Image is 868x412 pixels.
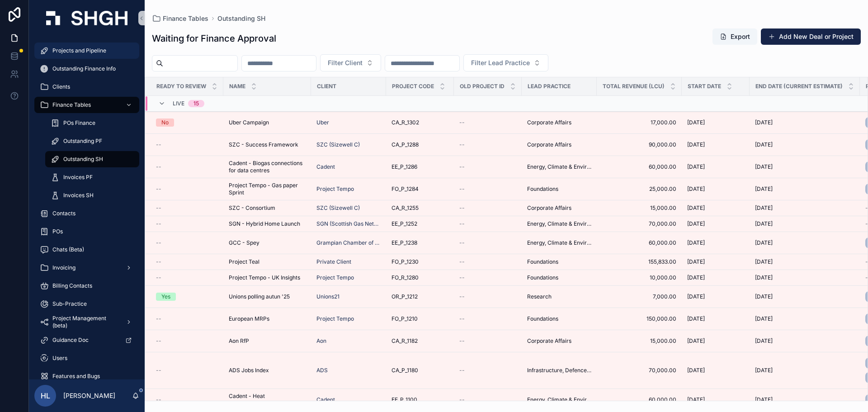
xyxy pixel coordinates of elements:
[316,367,328,374] span: ADS
[52,315,118,329] span: Project Management (beta)
[316,293,381,300] a: Unions21
[156,204,218,212] a: --
[687,315,744,322] a: [DATE]
[687,204,705,212] span: [DATE]
[755,141,773,148] span: [DATE]
[316,119,381,126] a: Uber
[156,367,161,374] span: --
[229,258,306,265] a: Project Teal
[392,220,417,227] span: EE_P_1252
[602,220,676,227] a: 70,000.00
[316,185,354,193] a: Project Tempo
[602,119,676,126] a: 17,000.00
[156,141,218,148] a: --
[687,239,705,246] span: [DATE]
[229,141,298,148] span: SZC - Success Framework
[316,293,340,300] a: Unions21
[34,332,139,348] a: Guidance Doc
[392,141,448,148] a: CA_P_1288
[229,119,306,126] a: Uber Campaign
[156,163,218,170] a: --
[156,274,161,281] span: --
[755,239,773,246] span: [DATE]
[527,239,591,246] a: Energy, Climate & Environment
[459,258,516,265] a: --
[687,258,705,265] span: [DATE]
[63,137,102,145] span: Outstanding PF
[459,337,465,345] span: --
[45,133,139,149] a: Outstanding PF
[229,293,306,300] a: Unions polling autun '25
[229,220,306,227] a: SGN - Hybrid Home Launch
[316,258,351,265] a: Private Client
[755,274,773,281] span: [DATE]
[229,315,306,322] a: European MRPs
[459,220,516,227] a: --
[527,293,552,300] span: Research
[755,367,854,374] a: [DATE]
[392,220,448,227] a: EE_P_1252
[527,315,558,322] span: Foundations
[755,141,854,148] a: [DATE]
[316,185,381,193] a: Project Tempo
[34,97,139,113] a: Finance Tables
[527,367,591,374] a: Infrastructure, Defence, Industrial, Transport
[459,293,516,300] a: --
[527,337,591,345] a: Corporate Affairs
[52,264,75,271] span: Invoicing
[755,220,773,227] span: [DATE]
[34,61,139,77] a: Outstanding Finance Info
[45,151,139,167] a: Outstanding SH
[156,163,161,170] span: --
[527,258,591,265] a: Foundations
[687,293,744,300] a: [DATE]
[34,43,139,59] a: Projects and Pipeline
[316,204,381,212] a: SZC (Sizewell C)
[392,163,417,170] span: EE_P_1286
[52,228,63,235] span: POs
[687,337,744,345] a: [DATE]
[229,119,269,126] span: Uber Campaign
[152,14,208,23] a: Finance Tables
[687,185,744,193] a: [DATE]
[687,163,744,170] a: [DATE]
[755,239,854,246] a: [DATE]
[34,368,139,384] a: Features and Bugs
[755,163,773,170] span: [DATE]
[392,258,419,265] span: FO_P_1230
[316,239,381,246] a: Grampian Chamber of Commerce
[471,58,530,67] span: Filter Lead Practice
[52,300,87,308] span: Sub-Practice
[755,204,854,212] a: [DATE]
[217,14,265,23] span: Outstanding SH
[459,239,516,246] a: --
[527,141,591,148] a: Corporate Affairs
[687,258,744,265] a: [DATE]
[527,141,571,148] span: Corporate Affairs
[687,141,705,148] span: [DATE]
[392,367,418,374] span: CA_P_1180
[156,258,218,265] a: --
[392,185,419,193] span: FO_P_1284
[712,28,757,45] button: Export
[527,337,571,345] span: Corporate Affairs
[527,258,558,265] span: Foundations
[316,315,354,322] a: Project Tempo
[459,367,516,374] a: --
[34,296,139,312] a: Sub-Practice
[602,239,676,246] a: 60,000.00
[316,337,326,345] span: Aon
[459,141,516,148] a: --
[755,185,854,193] a: [DATE]
[755,163,854,170] a: [DATE]
[328,58,363,67] span: Filter Client
[173,100,184,107] span: Live
[527,220,591,227] span: Energy, Climate & Environment
[156,315,161,322] span: --
[602,293,676,300] a: 7,000.00
[392,239,448,246] a: EE_P_1238
[392,337,418,345] span: CA_R_1182
[687,163,705,170] span: [DATE]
